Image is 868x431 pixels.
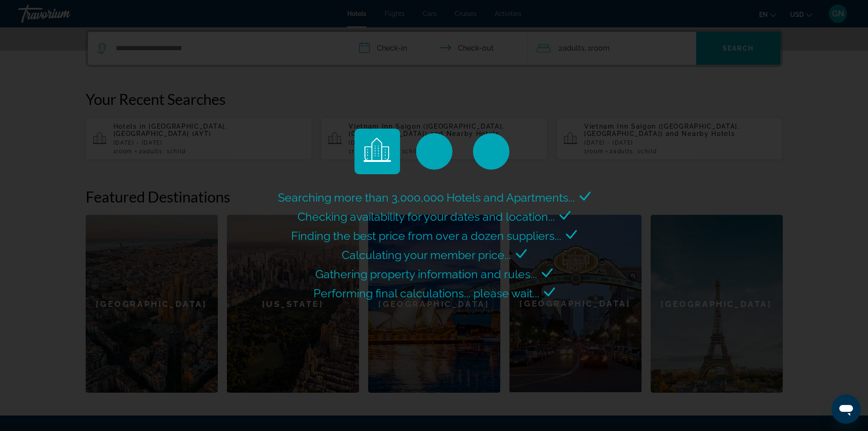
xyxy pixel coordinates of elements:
[832,395,861,424] iframe: Кнопка запуска окна обмена сообщениями
[342,248,511,262] span: Calculating your member price...
[298,210,555,223] span: Checking availability for your dates and location...
[315,267,537,281] span: Gathering property information and rules...
[313,286,539,300] span: Performing final calculations... please wait...
[291,229,561,243] span: Finding the best price from over a dozen suppliers...
[278,191,575,204] span: Searching more than 3,000,000 Hotels and Apartments...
